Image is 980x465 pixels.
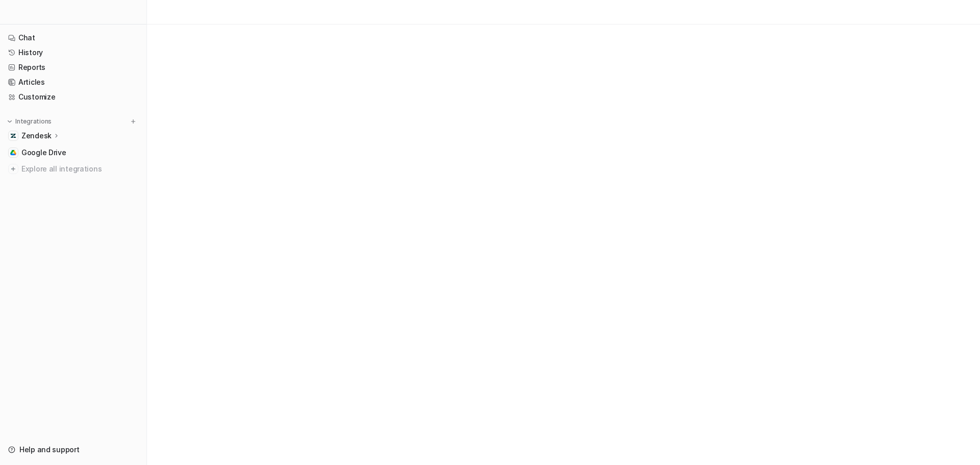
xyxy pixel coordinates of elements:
a: Explore all integrations [4,162,142,176]
a: Articles [4,75,142,89]
a: Chat [4,31,142,45]
span: Explore all integrations [21,161,138,177]
a: Google DriveGoogle Drive [4,145,142,160]
a: Customize [4,90,142,104]
a: Help and support [4,443,142,457]
p: Zendesk [21,131,52,141]
span: Google Drive [21,148,66,158]
button: Integrations [4,116,55,127]
img: Zendesk [10,133,16,139]
img: menu_add.svg [130,118,137,125]
img: explore all integrations [8,164,18,174]
img: expand menu [6,118,13,125]
img: Google Drive [10,150,16,156]
a: History [4,45,142,60]
p: Integrations [15,117,52,126]
a: Reports [4,60,142,75]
